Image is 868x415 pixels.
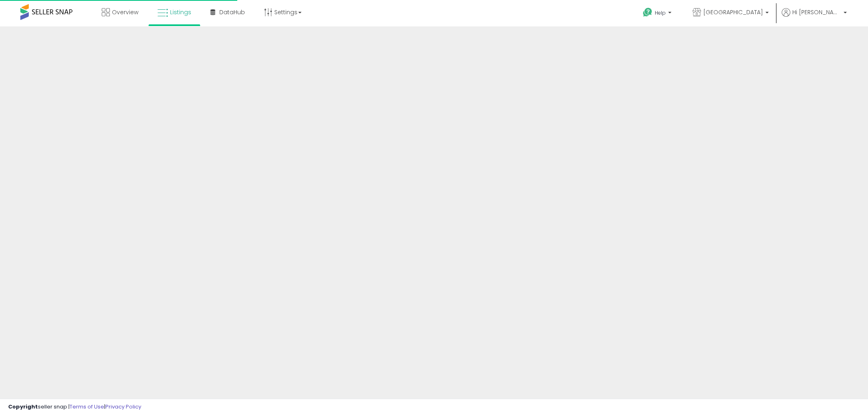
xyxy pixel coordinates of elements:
a: Help [636,1,680,26]
i: Get Help [643,7,653,17]
a: Hi [PERSON_NAME] [782,8,847,26]
span: Overview [112,8,138,16]
span: [GEOGRAPHIC_DATA] [703,8,763,16]
span: Hi [PERSON_NAME] [792,8,841,16]
span: Help [655,9,666,16]
span: DataHub [219,8,245,16]
span: Listings [170,8,191,16]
